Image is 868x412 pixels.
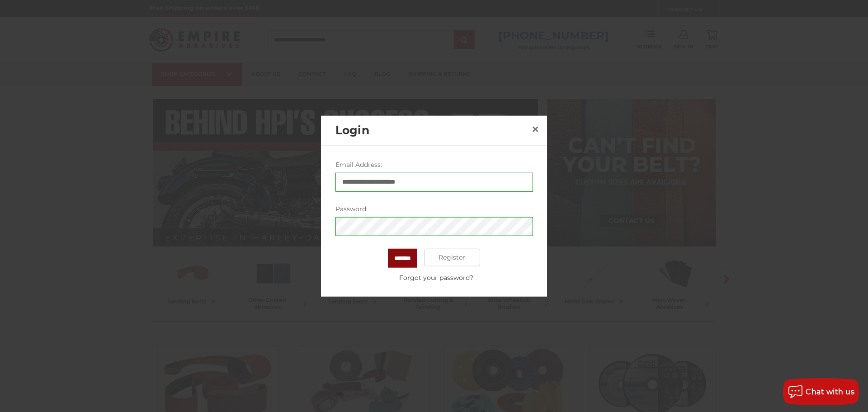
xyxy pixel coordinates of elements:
[424,248,481,266] a: Register
[531,120,539,138] span: ×
[335,122,528,139] h2: Login
[783,378,859,405] button: Chat with us
[806,388,854,396] span: Chat with us
[335,160,533,169] label: Email Address:
[335,204,533,213] label: Password:
[340,273,533,282] a: Forgot your password?
[528,122,542,137] a: Close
